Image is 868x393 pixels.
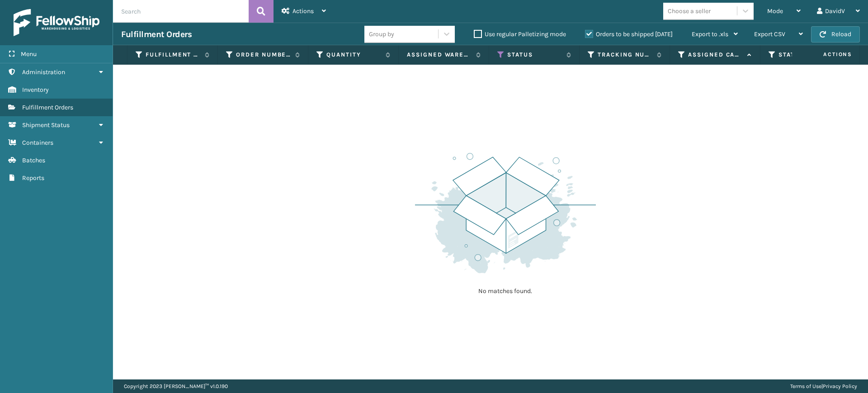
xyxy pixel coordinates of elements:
span: Inventory [22,86,49,94]
div: Choose a seller [668,6,711,16]
label: Assigned Warehouse [407,51,472,59]
button: Reload [811,26,860,43]
label: Order Number [236,51,291,59]
p: Copyright 2023 [PERSON_NAME]™ v 1.0.190 [124,379,228,393]
span: Export to .xls [692,30,728,38]
label: Tracking Number [598,51,652,59]
a: Privacy Policy [823,383,857,389]
span: Menu [21,50,37,58]
span: Administration [22,68,65,76]
span: Mode [767,7,783,15]
label: State [778,51,833,59]
div: | [790,379,857,393]
div: Group by [369,29,394,39]
label: Assigned Carrier Service [688,51,743,59]
span: Batches [22,156,45,164]
label: Use regular Palletizing mode [474,30,566,38]
span: Export CSV [754,30,785,38]
span: Shipment Status [22,121,70,129]
span: Actions [795,47,858,62]
label: Status [507,51,562,59]
img: logo [14,9,99,36]
label: Orders to be shipped [DATE] [585,30,673,38]
label: Quantity [326,51,381,59]
span: Containers [22,139,53,147]
h3: Fulfillment Orders [121,29,192,40]
span: Reports [22,174,44,182]
a: Terms of Use [790,383,821,389]
label: Fulfillment Order Id [146,51,200,59]
span: Fulfillment Orders [22,104,73,111]
span: Actions [292,7,314,15]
